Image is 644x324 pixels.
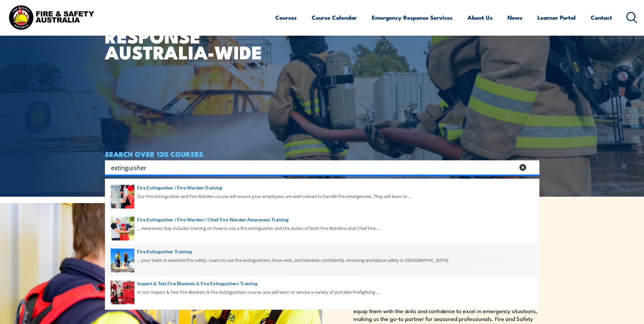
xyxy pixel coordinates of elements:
a: Course Calendar [312,8,357,26]
a: Fire Extinguisher Training [111,248,534,255]
a: Emergency Response Services [372,8,453,26]
input: Search input [111,162,515,173]
a: About Us [467,8,493,26]
form: Search form [112,163,516,172]
button: Search magnifier button [528,163,537,172]
a: Inspect & Test Fire Blankets & Fire Extinguishers Training [111,280,534,287]
a: News [508,8,522,26]
h4: SEARCH OVER 120 COURSES [105,150,539,158]
a: Fire Extinguisher / Fire Warden / Chief Fire Warden Awareness Training [111,216,534,223]
a: Learner Portal [537,8,576,26]
a: Fire Extinguisher / Fire Warden Training [111,184,534,192]
a: Contact [591,8,612,26]
a: Courses [275,8,297,26]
